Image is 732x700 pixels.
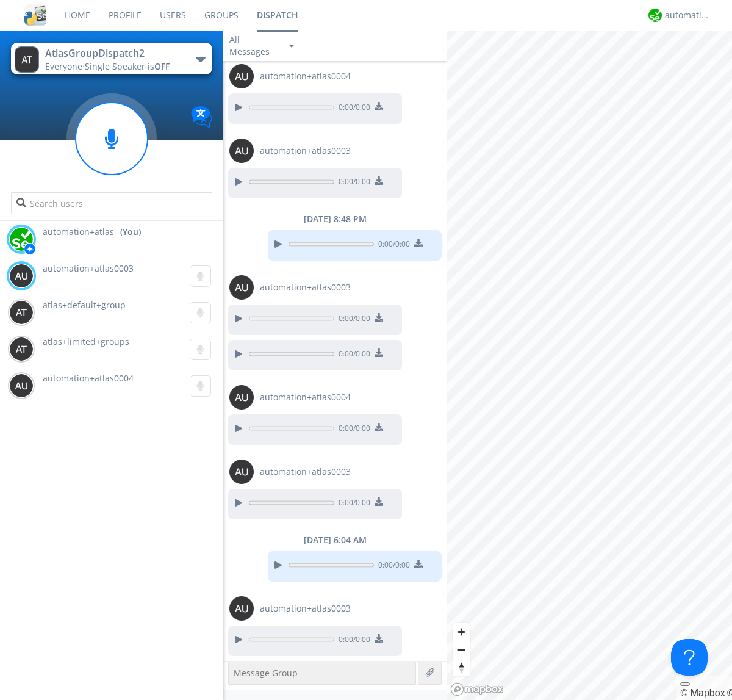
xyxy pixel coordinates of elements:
span: OFF [154,60,170,72]
span: automation+atlas0003 [260,145,351,157]
img: download media button [375,348,383,357]
div: Everyone · [45,60,182,73]
span: 0:00 / 0:00 [334,348,370,362]
span: automation+atlas0003 [260,466,351,478]
button: Zoom out [453,641,470,659]
span: 0:00 / 0:00 [374,560,410,573]
img: d2d01cd9b4174d08988066c6d424eccd [9,227,34,251]
div: AtlasGroupDispatch2 [45,46,182,60]
span: 0:00 / 0:00 [334,634,370,648]
img: 373638.png [9,300,34,325]
div: (You) [120,226,141,238]
div: [DATE] 6:04 AM [223,534,447,546]
img: 373638.png [229,275,254,300]
button: Reset bearing to north [453,659,470,676]
img: 373638.png [15,46,39,73]
span: automation+atlas0003 [260,602,351,615]
img: 373638.png [229,385,254,410]
span: atlas+limited+groups [43,336,129,347]
span: atlas+default+group [43,299,126,311]
img: download media button [414,239,423,247]
iframe: Toggle Customer Support [671,639,708,676]
span: 0:00 / 0:00 [334,423,370,436]
span: 0:00 / 0:00 [374,239,410,252]
span: automation+atlas0003 [260,281,351,294]
span: Zoom out [453,641,470,659]
img: 373638.png [229,64,254,88]
a: Mapbox logo [450,682,504,696]
img: 373638.png [9,373,34,398]
button: Toggle attribution [680,682,690,686]
img: 373638.png [229,596,254,621]
img: download media button [375,313,383,322]
img: 373638.png [9,264,34,288]
img: 373638.png [229,460,254,484]
button: AtlasGroupDispatch2Everyone·Single Speaker isOFF [11,43,212,74]
span: automation+atlas0004 [260,391,351,403]
span: Single Speaker is [85,60,170,72]
span: Reset bearing to north [453,659,470,676]
img: caret-down-sm.svg [289,45,294,48]
img: download media button [414,560,423,568]
img: download media button [375,634,383,643]
img: Translation enabled [191,106,212,128]
span: 0:00 / 0:00 [334,176,370,190]
img: download media button [375,102,383,110]
span: automation+atlas0003 [43,262,134,274]
img: d2d01cd9b4174d08988066c6d424eccd [648,9,662,22]
a: Mapbox [680,688,725,698]
img: cddb5a64eb264b2086981ab96f4c1ba7 [24,4,46,26]
div: All Messages [229,34,278,58]
div: [DATE] 8:48 PM [223,213,447,225]
button: Zoom in [453,623,470,641]
span: 0:00 / 0:00 [334,313,370,327]
div: automation+atlas [665,9,711,21]
img: 373638.png [229,139,254,163]
span: 0:00 / 0:00 [334,497,370,511]
img: download media button [375,176,383,185]
img: 373638.png [9,337,34,361]
span: automation+atlas0004 [43,372,134,384]
span: automation+atlas0004 [260,70,351,82]
img: download media button [375,497,383,506]
span: automation+atlas [43,226,114,238]
img: download media button [375,423,383,431]
span: 0:00 / 0:00 [334,102,370,115]
input: Search users [11,192,212,214]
